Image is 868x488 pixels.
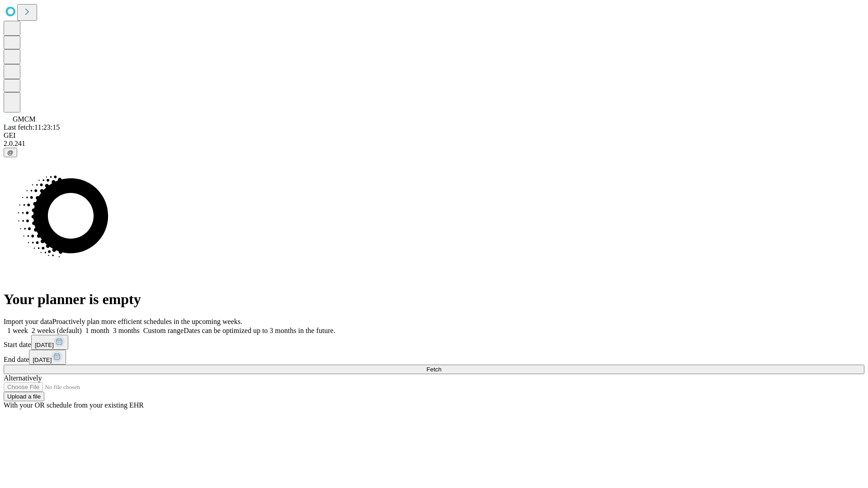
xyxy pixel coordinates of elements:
[4,365,864,374] button: Fetch
[31,335,68,350] button: [DATE]
[4,335,864,350] div: Start date
[4,350,864,365] div: End date
[4,140,864,148] div: 2.0.241
[143,327,184,334] span: Custom range
[4,318,52,325] span: Import your data
[85,327,109,334] span: 1 month
[4,291,864,308] h1: Your planner is empty
[4,123,60,131] span: Last fetch: 11:23:15
[184,327,335,334] span: Dates can be optimized up to 3 months in the future.
[7,149,14,156] span: @
[35,342,54,348] span: [DATE]
[29,350,66,365] button: [DATE]
[4,148,17,157] button: @
[33,357,52,363] span: [DATE]
[426,366,441,373] span: Fetch
[13,115,36,123] span: GMCM
[4,374,42,382] span: Alternatively
[52,318,242,325] span: Proactively plan more efficient schedules in the upcoming weeks.
[4,401,144,409] span: With your OR schedule from your existing EHR
[7,327,28,334] span: 1 week
[4,131,864,140] div: GEI
[113,327,140,334] span: 3 months
[32,327,82,334] span: 2 weeks (default)
[4,392,44,401] button: Upload a file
